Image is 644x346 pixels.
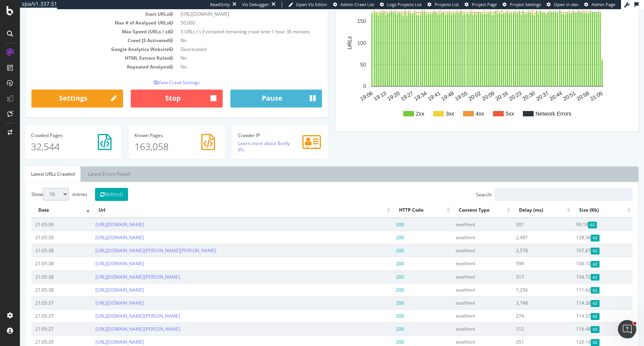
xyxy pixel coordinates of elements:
a: [URL][DOMAIN_NAME] [76,277,124,284]
td: 120.16 [552,326,613,339]
td: No [157,27,302,36]
text: 20:09 [461,81,476,93]
text: 3xx [426,101,434,108]
td: 21:05:39 [11,222,72,235]
a: Learn more about Botify IPs [218,131,270,144]
h4: Pages Crawled [11,124,95,129]
td: 317 [492,261,552,274]
span: Gzipped Content [568,212,577,219]
td: 2,578 [492,235,552,248]
button: Pause [210,80,302,99]
span: Admin Page [591,2,615,7]
td: text/html [432,235,492,248]
td: 114.37 [552,300,613,313]
td: 1,256 [492,274,552,287]
td: 351 [492,326,552,339]
text: 19:13 [353,81,368,93]
span: 200 [376,225,384,232]
a: Logs Projects List [380,2,422,8]
td: 3,748 [492,287,552,300]
span: Logs Projects List [387,2,422,7]
td: Start URLs [11,0,157,9]
td: 21:05:39 [11,209,72,222]
th: Content Type: activate to sort column ascending [432,194,492,209]
th: HTTP Code: activate to sort column ascending [372,194,432,209]
td: 106.10 [552,248,613,261]
span: Gzipped Content [571,238,580,245]
td: 128.36 [552,222,613,235]
td: 116.48 [552,313,613,326]
div: ReadOnly: [210,2,231,8]
a: Project Settings [503,2,541,8]
select: Showentries [23,179,49,191]
text: 20:51 [542,81,557,93]
td: 599 [492,248,552,261]
a: Settings [11,80,103,99]
a: [URL][DOMAIN_NAME] [76,225,124,232]
th: Delay (ms): activate to sort column ascending [492,194,552,209]
a: [URL][DOMAIN_NAME] [76,330,124,336]
td: 312 [492,313,552,326]
td: text/html [432,274,492,287]
td: Crawl JS Activated [11,27,157,36]
td: 107.67 [552,235,613,248]
a: Project Page [465,2,497,8]
text: 20:37 [515,81,530,93]
span: Projects List [435,2,459,7]
td: text/html [432,261,492,274]
span: 200 [376,212,384,219]
a: Latest Errors Found [62,157,116,173]
a: [URL][DOMAIN_NAME][PERSON_NAME][PERSON_NAME] [76,238,196,245]
text: 4xx [456,101,464,108]
span: Gzipped Content [571,330,580,336]
td: 114.38 [552,287,613,300]
text: 20:58 [555,81,570,93]
td: Max Speed (URLs / s) [11,18,157,27]
span: Admin Crawl List [340,2,374,7]
text: 20:16 [475,81,490,93]
span: Gzipped Content [571,317,580,323]
text: 19:34 [393,81,408,93]
td: 21:05:38 [11,248,72,261]
td: No [157,53,302,62]
span: 1 hour 36 minutes [251,19,290,26]
span: 200 [376,277,384,284]
td: text/html [432,313,492,326]
a: [URL][DOMAIN_NAME] [76,251,124,258]
td: 21:05:38 [11,235,72,248]
td: 301 [492,209,552,222]
text: 19:55 [434,81,449,93]
text: Network Errors [516,101,551,108]
td: text/html [432,300,492,313]
span: 200 [376,251,384,258]
a: [URL][DOMAIN_NAME][PERSON_NAME] [76,304,160,310]
td: Max # of Analysed URLs [11,9,157,18]
text: 19:41 [407,81,422,93]
span: Project Page [472,2,497,7]
td: 2,987 [492,222,552,235]
span: Open in dev [554,2,578,7]
span: Gzipped Content [571,278,580,284]
text: 50 [340,52,346,59]
td: Google Analytics Website [11,36,157,44]
span: Gzipped Content [571,304,580,310]
a: Open in dev [547,2,578,8]
td: Repeated Analysis [11,53,157,62]
text: 19:20 [366,81,381,93]
td: text/html [432,326,492,339]
td: HTML Extract Rules [11,44,157,53]
span: Gzipped Content [571,252,580,258]
span: Open Viz Editor [296,2,327,7]
a: Open Viz Editor [288,2,327,8]
span: 200 [376,291,384,297]
text: 100 [337,31,347,37]
text: 21:05 [569,81,584,93]
iframe: Intercom live chat [618,320,636,338]
td: text/html [432,222,492,235]
p: View Crawl Settings [11,70,302,77]
td: [URL][DOMAIN_NAME] [157,0,302,9]
text: 20:30 [501,81,516,93]
p: 32,544 [11,131,95,144]
text: 20:23 [488,81,503,93]
td: 111.63 [552,274,613,287]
